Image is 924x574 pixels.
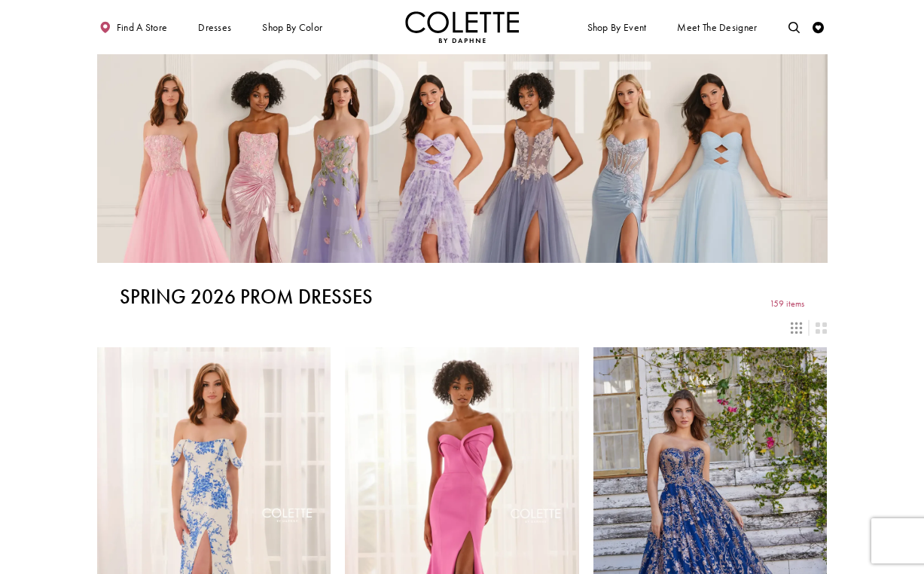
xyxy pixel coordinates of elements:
span: Dresses [195,11,234,43]
h1: Spring 2026 Prom Dresses [120,285,373,308]
div: Layout Controls [90,316,834,340]
span: Switch layout to 3 columns [791,322,802,334]
span: Shop By Event [587,22,647,33]
span: Shop by color [260,11,325,43]
span: Find a store [117,22,168,33]
span: Meet the designer [677,22,757,33]
a: Meet the designer [675,11,761,43]
img: Colette by Daphne [405,11,520,43]
span: 159 items [770,299,804,309]
span: Shop by color [262,22,322,33]
span: Shop By Event [584,11,649,43]
a: Toggle search [785,11,803,43]
a: Visit Home Page [405,11,520,43]
span: Switch layout to 2 columns [816,322,827,334]
a: Check Wishlist [810,11,828,43]
span: Dresses [198,22,231,33]
a: Find a store [97,11,170,43]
